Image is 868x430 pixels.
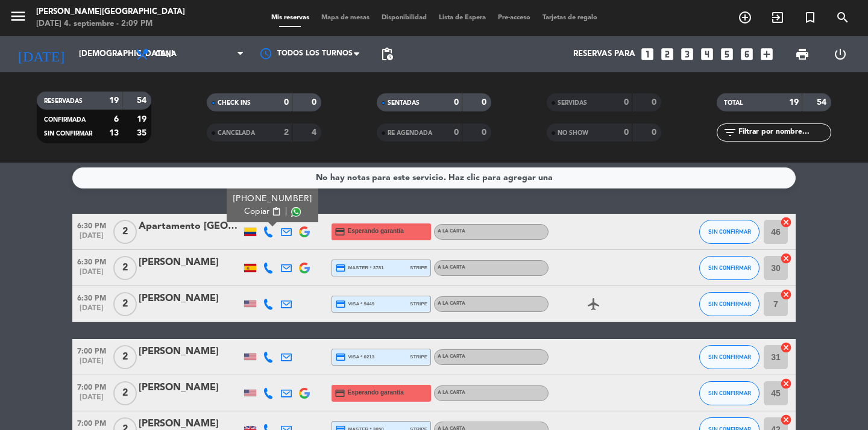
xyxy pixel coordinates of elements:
[708,228,751,235] span: SIN CONFIRMAR
[410,300,427,308] span: stripe
[780,216,792,228] i: cancel
[482,98,489,107] strong: 0
[640,46,655,62] i: looks_one
[114,115,119,123] strong: 6
[835,10,850,25] i: search
[44,98,83,104] span: RESERVADAS
[376,14,433,21] span: Disponibilidad
[587,297,601,311] i: airplanemode_active
[739,46,755,62] i: looks_6
[113,381,137,405] span: 2
[139,380,241,396] div: [PERSON_NAME]
[284,98,289,107] strong: 0
[72,343,111,357] span: 7:00 PM
[218,130,255,136] span: CANCELADA
[72,379,111,393] span: 7:00 PM
[348,226,404,236] span: Esperando garantía
[573,49,635,59] span: Reservas para
[724,100,743,106] span: TOTAL
[652,98,659,107] strong: 0
[438,390,465,395] span: A la carta
[759,46,775,62] i: add_box
[299,263,310,273] img: google-logo.png
[272,207,281,216] span: content_paste
[780,341,792,354] i: cancel
[72,254,111,268] span: 6:30 PM
[218,100,251,106] span: CHECK INS
[312,98,319,107] strong: 0
[335,226,345,237] i: credit_card
[335,299,374,310] span: visa * 9449
[737,126,831,139] input: Filtrar por nombre...
[244,205,281,218] button: Copiarcontent_paste
[410,353,427,361] span: stripe
[780,288,792,301] i: cancel
[335,352,346,363] i: credit_card
[109,96,119,105] strong: 19
[72,268,111,282] span: [DATE]
[137,115,149,123] strong: 19
[558,100,587,106] span: SERVIDAS
[699,381,759,405] button: SIN CONFIRMAR
[315,14,376,21] span: Mapa de mesas
[817,98,829,107] strong: 54
[312,128,319,137] strong: 4
[72,232,111,246] span: [DATE]
[770,10,785,25] i: exit_to_app
[109,129,119,137] strong: 13
[438,354,465,359] span: A la carta
[284,128,289,137] strong: 2
[719,46,735,62] i: looks_5
[558,130,588,136] span: NO SHOW
[44,117,86,123] span: CONFIRMADA
[72,416,111,429] span: 7:00 PM
[624,98,629,107] strong: 0
[438,229,465,234] span: A la carta
[113,292,137,316] span: 2
[708,390,751,396] span: SIN CONFIRMAR
[44,131,92,137] span: SIN CONFIRMAR
[112,47,127,61] i: arrow_drop_down
[335,263,346,273] i: credit_card
[795,47,810,61] span: print
[72,290,111,304] span: 6:30 PM
[265,14,315,21] span: Mis reservas
[139,291,241,307] div: [PERSON_NAME]
[113,220,137,244] span: 2
[433,14,492,21] span: Lista de Espera
[335,299,346,310] i: credit_card
[335,352,374,363] span: visa * 0213
[72,357,111,371] span: [DATE]
[388,100,420,106] span: SENTADAS
[699,345,759,369] button: SIN CONFIRMAR
[380,47,394,61] span: pending_actions
[36,18,185,30] div: [DATE] 4. septiembre - 2:09 PM
[454,98,459,107] strong: 0
[679,46,695,62] i: looks_3
[708,301,751,307] span: SIN CONFIRMAR
[113,256,137,280] span: 2
[821,36,859,72] div: LOG OUT
[139,219,241,234] div: Apartamento [GEOGRAPHIC_DATA][PERSON_NAME]
[699,220,759,244] button: SIN CONFIRMAR
[335,263,384,273] span: master * 3781
[536,14,603,21] span: Tarjetas de regalo
[438,301,465,306] span: A la carta
[9,41,73,67] i: [DATE]
[454,128,459,137] strong: 0
[789,98,799,107] strong: 19
[335,388,345,399] i: credit_card
[482,128,489,137] strong: 0
[738,10,752,25] i: add_circle_outline
[699,292,759,316] button: SIN CONFIRMAR
[708,354,751,360] span: SIN CONFIRMAR
[285,205,288,218] span: |
[233,193,312,205] div: [PHONE_NUMBER]
[72,393,111,407] span: [DATE]
[36,6,185,18] div: [PERSON_NAME][GEOGRAPHIC_DATA]
[139,255,241,270] div: [PERSON_NAME]
[9,7,27,25] i: menu
[624,128,629,137] strong: 0
[652,128,659,137] strong: 0
[803,10,817,25] i: turned_in_not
